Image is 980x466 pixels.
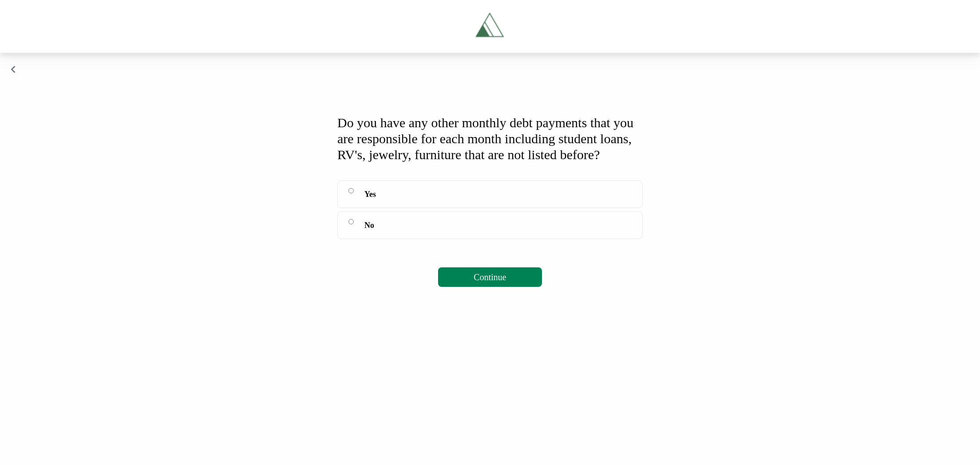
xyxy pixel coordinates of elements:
[348,188,354,193] input: Yes
[438,267,541,287] button: Continue
[337,115,643,163] div: Do you have any other monthly debt payments that you are responsible for each month including stu...
[470,7,510,46] img: Tryascend.com
[348,219,354,224] input: No
[364,219,374,231] span: No
[431,7,549,46] a: Tryascend.com
[474,272,506,282] span: Continue
[364,188,376,200] span: Yes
